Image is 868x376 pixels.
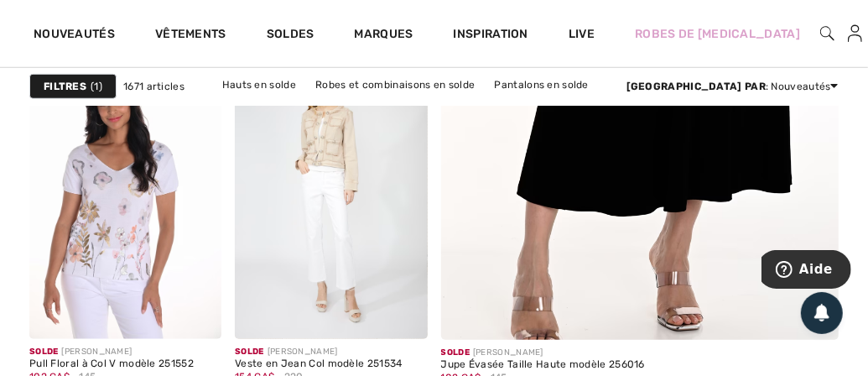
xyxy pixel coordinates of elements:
div: Veste en Jean Col modèle 251534 [235,358,427,370]
a: Vestes et blazers en solde [361,96,508,117]
a: Live [569,25,595,43]
a: Marques [355,27,413,44]
a: Robes de [MEDICAL_DATA] [635,25,800,43]
strong: [GEOGRAPHIC_DATA] par [626,81,766,92]
a: Vêtements [155,27,226,44]
img: recherche [820,23,834,44]
img: Mes infos [848,23,862,44]
span: Solde [29,347,59,357]
div: Pull Floral à Col V modèle 251552 [29,358,221,370]
div: [PERSON_NAME] [29,346,221,358]
iframe: Ouvre un widget dans lequel vous pouvez trouver plus d’informations [761,250,851,292]
span: Inspiration [454,27,528,44]
span: Solde [441,347,470,358]
div: [PERSON_NAME] [441,347,839,359]
a: Robes et combinaisons en solde [307,74,483,96]
a: Soldes [267,27,314,44]
img: Veste en Jean Col modèle 251534. Beige [235,50,427,339]
img: Pull Floral à Col V modèle 251552. Blanc [29,50,221,339]
span: 1671 articles [123,79,185,94]
span: Solde [235,347,264,357]
div: Jupe Évasée Taille Haute modèle 256016 [441,359,839,371]
div: : Nouveautés [626,79,839,94]
div: [PERSON_NAME] [235,346,427,358]
a: Pulls et cardigans en solde [208,96,358,117]
a: Hauts en solde [214,74,304,96]
a: Pantalons en solde [486,74,597,96]
span: 1 [91,79,102,94]
a: Jupes en solde [511,96,602,117]
strong: Filtres [44,79,86,94]
a: Nouveautés [34,27,115,44]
